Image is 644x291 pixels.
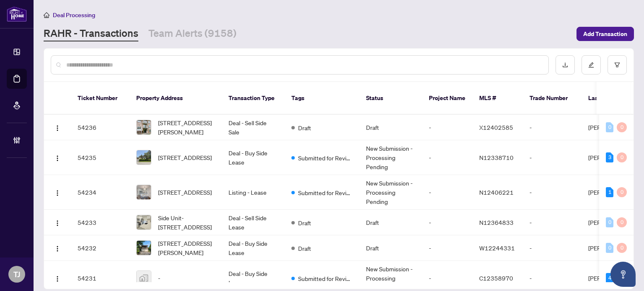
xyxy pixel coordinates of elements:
[137,150,151,165] img: thumbnail-img
[71,210,130,235] td: 54233
[359,82,422,115] th: Status
[617,152,627,162] div: 0
[298,153,353,162] span: Submitted for Review
[51,121,64,134] button: Logo
[606,187,613,197] div: 1
[606,152,613,162] div: 3
[54,155,61,162] img: Logo
[582,55,601,75] button: edit
[44,26,138,41] a: RAHR - Transactions
[473,82,523,115] th: MLS #
[158,213,215,232] span: Side Unit-[STREET_ADDRESS]
[479,188,514,196] span: N12406221
[422,115,473,140] td: -
[51,185,64,199] button: Logo
[606,122,613,132] div: 0
[71,235,130,261] td: 54232
[285,82,359,115] th: Tags
[562,62,568,68] span: download
[298,274,353,283] span: Submitted for Review
[137,120,151,134] img: thumbnail-img
[222,140,285,175] td: Deal - Buy Side Lease
[54,276,61,282] img: Logo
[298,188,353,197] span: Submitted for Review
[158,153,212,162] span: [STREET_ADDRESS]
[422,82,473,115] th: Project Name
[137,271,151,285] img: thumbnail-img
[54,220,61,227] img: Logo
[523,175,582,210] td: -
[479,124,513,131] span: X12402585
[576,27,634,41] button: Add Transaction
[51,151,64,164] button: Logo
[71,115,130,140] td: 54236
[479,154,514,161] span: N12338710
[51,271,64,285] button: Logo
[298,218,311,227] span: Draft
[556,55,575,75] button: download
[137,215,151,229] img: thumbnail-img
[71,140,130,175] td: 54235
[359,140,422,175] td: New Submission - Processing Pending
[617,187,627,197] div: 0
[617,217,627,227] div: 0
[608,55,627,75] button: filter
[606,243,613,253] div: 0
[148,26,236,41] a: Team Alerts (9158)
[588,62,594,68] span: edit
[523,115,582,140] td: -
[54,190,61,196] img: Logo
[359,210,422,235] td: Draft
[606,273,613,283] div: 4
[617,243,627,253] div: 0
[137,241,151,255] img: thumbnail-img
[51,241,64,255] button: Logo
[298,244,311,253] span: Draft
[422,175,473,210] td: -
[7,6,27,22] img: logo
[422,235,473,261] td: -
[137,185,151,199] img: thumbnail-img
[53,11,95,19] span: Deal Processing
[359,115,422,140] td: Draft
[523,235,582,261] td: -
[614,62,620,68] span: filter
[422,140,473,175] td: -
[222,235,285,261] td: Deal - Buy Side Lease
[71,175,130,210] td: 54234
[222,210,285,235] td: Deal - Sell Side Lease
[158,273,160,283] span: -
[617,122,627,132] div: 0
[298,123,311,132] span: Draft
[130,82,222,115] th: Property Address
[158,188,212,197] span: [STREET_ADDRESS]
[583,27,627,41] span: Add Transaction
[51,216,64,229] button: Logo
[479,274,513,282] span: C12358970
[13,268,20,280] span: TJ
[359,235,422,261] td: Draft
[158,118,215,136] span: [STREET_ADDRESS][PERSON_NAME]
[359,175,422,210] td: New Submission - Processing Pending
[606,217,613,227] div: 0
[54,245,61,252] img: Logo
[71,82,130,115] th: Ticket Number
[422,210,473,235] td: -
[44,12,49,18] span: home
[222,175,285,210] td: Listing - Lease
[158,239,215,257] span: [STREET_ADDRESS][PERSON_NAME]
[222,82,285,115] th: Transaction Type
[523,140,582,175] td: -
[222,115,285,140] td: Deal - Sell Side Sale
[54,125,61,131] img: Logo
[479,244,515,252] span: W12244331
[523,210,582,235] td: -
[479,219,514,226] span: N12364833
[523,82,582,115] th: Trade Number
[610,262,636,287] button: Open asap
